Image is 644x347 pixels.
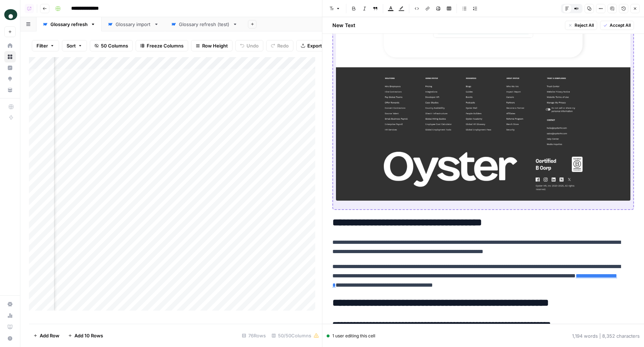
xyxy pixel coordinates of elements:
[4,298,16,310] a: Settings
[29,330,64,341] button: Add Row
[4,6,16,24] button: Workspace: Oyster
[307,42,333,49] span: Export CSV
[40,332,59,339] span: Add Row
[191,40,233,51] button: Row Height
[36,42,48,49] span: Filter
[266,40,293,51] button: Redo
[4,40,16,51] a: Home
[575,22,594,29] span: Reject All
[4,321,16,333] a: Learning Hub
[32,40,59,51] button: Filter
[74,332,103,339] span: Add 10 Rows
[4,84,16,96] a: Your Data
[610,22,631,29] span: Accept All
[101,42,128,49] span: 50 Columns
[4,62,16,74] a: Insights
[4,8,17,21] img: Oyster Logo
[136,40,188,51] button: Freeze Columns
[600,21,634,30] button: Accept All
[90,40,133,51] button: 50 Columns
[64,330,107,341] button: Add 10 Rows
[565,21,597,30] button: Reject All
[62,40,87,51] button: Sort
[327,333,375,339] div: 1 user editing this cell
[179,21,230,28] div: Glossary refresh (test)
[269,330,322,341] div: 50/50 Columns
[572,332,640,340] div: 1,194 words | 8,352 characters
[277,42,289,49] span: Redo
[235,40,263,51] button: Undo
[202,42,228,49] span: Row Height
[4,310,16,321] a: Usage
[4,73,16,85] a: Opportunities
[50,21,88,28] div: Glossary refresh
[239,330,269,341] div: 76 Rows
[116,21,151,28] div: Glossary import
[165,17,244,31] a: Glossary refresh (test)
[147,42,184,49] span: Freeze Columns
[102,17,165,31] a: Glossary import
[247,42,259,49] span: Undo
[296,40,337,51] button: Export CSV
[36,17,102,31] a: Glossary refresh
[4,51,16,62] a: Browse
[67,42,76,49] span: Sort
[4,333,16,344] button: Help + Support
[332,22,355,29] h2: New Text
